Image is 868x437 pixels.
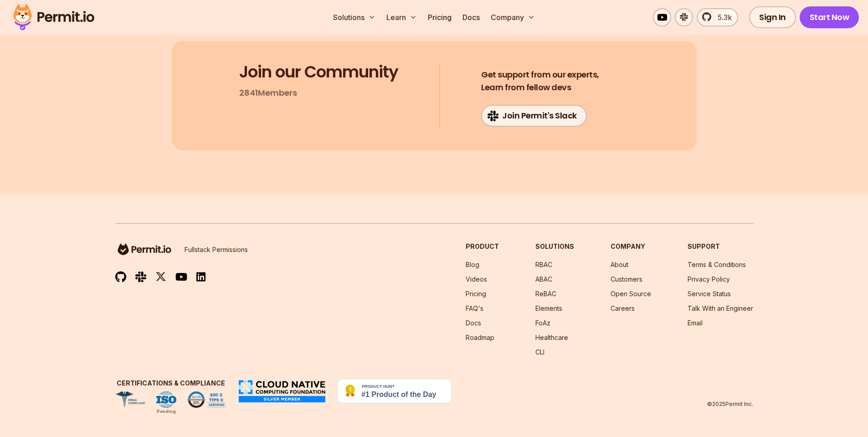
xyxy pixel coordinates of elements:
[707,401,753,408] p: © 2025 Permit Inc.
[688,304,753,312] a: Talk With an Engineer
[535,261,552,268] a: RBAC
[466,334,494,341] a: Roadmap
[239,63,398,81] h3: Join our Community
[156,391,176,408] img: ISO
[466,242,499,251] h3: Product
[466,319,481,327] a: Docs
[383,8,421,26] button: Learn
[535,319,550,327] a: FoAz
[611,304,635,312] a: Careers
[155,271,166,283] img: twitter
[749,6,796,28] a: Sign In
[611,275,642,283] a: Customers
[175,272,187,282] img: youtube
[611,261,628,268] a: About
[466,275,487,283] a: Videos
[611,242,651,251] h3: Company
[115,379,226,388] h3: Certifications & Compliance
[481,105,587,127] a: Join Permit's Slack
[688,290,731,298] a: Service Status
[800,6,859,28] a: Start Now
[466,304,483,312] a: FAQ's
[185,245,248,254] p: Fullstack Permissions
[466,261,479,268] a: Blog
[535,275,552,283] a: ABAC
[481,68,599,81] span: Get support from our experts,
[239,87,297,99] p: 2841 Members
[157,408,176,415] div: Pending
[115,271,126,283] img: github
[535,348,544,356] a: CLI
[329,8,379,26] button: Solutions
[424,8,455,26] a: Pricing
[187,391,226,408] img: SOC
[535,242,574,251] h3: Solutions
[688,319,703,327] a: Email
[688,242,753,251] h3: Support
[9,2,98,33] img: Permit logo
[115,391,145,408] img: HIPAA
[712,12,732,23] span: 5.3k
[466,290,486,298] a: Pricing
[481,68,599,94] h4: Learn from fellow devs
[196,272,205,282] img: linkedin
[697,8,738,26] a: 5.3k
[535,290,556,298] a: ReBAC
[611,290,651,298] a: Open Source
[135,271,146,283] img: slack
[688,261,746,268] a: Terms & Conditions
[459,8,483,26] a: Docs
[338,379,452,403] img: Permit.io - Never build permissions again | Product Hunt
[535,304,562,312] a: Elements
[487,8,539,26] button: Company
[535,334,568,341] a: Healthcare
[688,275,730,283] a: Privacy Policy
[115,242,174,257] img: logo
